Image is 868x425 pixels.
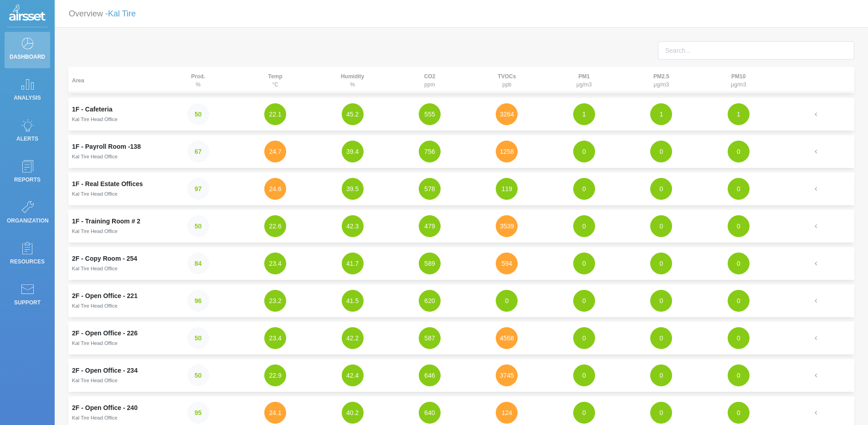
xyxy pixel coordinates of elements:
[419,402,441,424] button: 640
[728,141,750,162] button: 0
[69,5,136,22] p: Overview -
[728,402,750,424] button: 0
[573,103,595,125] button: 1
[68,322,159,354] td: 2F - Open Office - 226Kal Tire Head Office
[342,103,364,125] button: 45.2
[650,215,672,237] button: 0
[68,135,159,168] td: 1F - Payroll Room -138Kal Tire Head Office
[496,402,518,424] button: 124
[468,67,545,93] th: ppb
[579,73,590,80] strong: PM1
[424,73,436,80] strong: CO2
[72,228,118,234] small: Kal Tire Head Office
[264,290,286,312] button: 23.2
[728,103,750,125] button: 1
[72,116,118,122] small: Kal Tire Head Office
[650,141,672,162] button: 0
[391,67,468,93] th: ppm
[72,378,118,383] small: Kal Tire Head Office
[5,278,50,314] a: Support
[7,91,48,105] p: Analysis
[72,266,118,271] small: Kal Tire Head Office
[264,364,286,386] button: 22.9
[419,253,441,274] button: 589
[419,215,441,237] button: 479
[68,98,159,131] td: 1F - CafeteriaKal Tire Head Office
[187,253,209,274] button: 84
[496,364,518,386] button: 3745
[728,178,750,200] button: 0
[72,191,118,197] small: Kal Tire Head Office
[195,260,202,267] strong: 84
[195,185,202,192] strong: 97
[264,327,286,349] button: 23.4
[7,132,48,146] p: Alerts
[187,103,209,125] button: 50
[5,155,50,191] a: Reports
[419,364,441,386] button: 646
[264,402,286,424] button: 24.1
[650,103,672,125] button: 1
[573,215,595,237] button: 0
[7,255,48,268] p: Resources
[68,172,159,205] td: 1F - Real Estate OfficesKal Tire Head Office
[187,364,209,386] button: 50
[68,284,159,317] td: 2F - Open Office - 221Kal Tire Head Office
[195,297,202,304] strong: 96
[650,253,672,274] button: 0
[236,67,313,93] th: °C
[650,364,672,386] button: 0
[573,141,595,162] button: 0
[187,327,209,349] button: 50
[342,327,364,349] button: 42.2
[68,359,159,392] td: 2F - Open Office - 234Kal Tire Head Office
[623,67,700,93] th: μg/m3
[342,178,364,200] button: 39.5
[650,178,672,200] button: 0
[195,334,202,342] strong: 50
[187,290,209,312] button: 96
[573,327,595,349] button: 0
[650,327,672,349] button: 0
[419,327,441,349] button: 587
[496,103,518,125] button: 3264
[264,178,286,200] button: 24.6
[573,402,595,424] button: 0
[545,67,622,93] th: μg/m3
[342,402,364,424] button: 40.2
[187,141,209,162] button: 67
[72,154,118,159] small: Kal Tire Head Office
[573,253,595,274] button: 0
[342,253,364,274] button: 41.7
[7,296,48,309] p: Support
[187,178,209,200] button: 97
[728,327,750,349] button: 0
[728,364,750,386] button: 0
[108,9,136,18] a: Kal Tire
[72,340,118,346] small: Kal Tire Head Office
[5,196,50,232] a: Organization
[191,73,205,80] strong: Prod.
[159,67,236,93] th: %
[314,67,391,93] th: %
[195,111,202,118] strong: 50
[419,178,441,200] button: 578
[342,364,364,386] button: 42.4
[728,215,750,237] button: 0
[342,141,364,162] button: 39.4
[68,247,159,280] td: 2F - Copy Room - 254Kal Tire Head Office
[658,41,854,60] input: Search...
[7,173,48,187] p: Reports
[342,215,364,237] button: 42.3
[341,73,364,80] strong: Humidity
[653,73,669,80] strong: PM2.5
[573,364,595,386] button: 0
[72,303,118,309] small: Kal Tire Head Office
[496,290,518,312] button: 0
[68,210,159,243] td: 1F - Training Room # 2Kal Tire Head Office
[496,141,518,162] button: 1258
[573,178,595,200] button: 0
[264,215,286,237] button: 22.6
[195,148,202,155] strong: 67
[498,73,516,80] strong: TVOCs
